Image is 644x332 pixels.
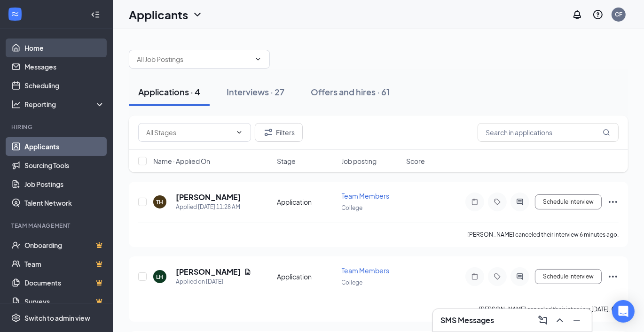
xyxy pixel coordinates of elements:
[129,7,188,23] h1: Applicants
[24,137,105,156] a: Applicants
[311,86,390,98] div: Offers and hires · 61
[24,193,105,212] a: Talent Network
[24,175,105,193] a: Job Postings
[440,315,494,325] h3: SMS Messages
[11,313,21,323] svg: Settings
[342,279,363,286] span: College
[24,39,105,57] a: Home
[263,127,274,138] svg: Filter
[478,123,619,142] input: Search in applications
[24,236,105,255] a: OnboardingCrown
[592,9,604,20] svg: QuestionInfo
[492,198,503,206] svg: Tag
[406,156,425,166] span: Score
[537,315,549,326] svg: ComposeMessage
[137,54,251,64] input: All Job Postings
[569,313,584,328] button: Minimize
[467,230,619,239] div: [PERSON_NAME] canceled their interview 6 minutes ago.
[176,192,241,202] h5: [PERSON_NAME]
[469,273,480,280] svg: Note
[192,9,203,20] svg: ChevronDown
[535,194,602,209] button: Schedule Interview
[91,10,100,19] svg: Collapse
[607,196,619,208] svg: Ellipses
[24,313,90,323] div: Switch to admin view
[157,273,164,281] div: LH
[535,313,550,328] button: ComposeMessage
[552,313,567,328] button: ChevronUp
[277,272,336,281] div: Application
[176,267,240,277] h5: [PERSON_NAME]
[254,55,262,63] svg: ChevronDown
[24,273,105,292] a: DocumentsCrown
[342,192,390,200] span: Team Members
[554,315,565,326] svg: ChevronUp
[342,204,363,211] span: College
[157,198,164,206] div: TH
[11,123,103,131] div: Hiring
[612,300,635,323] div: Open Intercom Messenger
[138,86,200,98] div: Applications · 4
[479,305,619,314] div: [PERSON_NAME] canceled their interview [DATE].
[535,269,602,284] button: Schedule Interview
[277,156,296,166] span: Stage
[24,76,105,95] a: Scheduling
[10,9,20,19] svg: WorkstreamLogo
[24,156,105,175] a: Sourcing Tools
[277,197,336,207] div: Application
[469,198,480,206] svg: Note
[24,292,105,311] a: SurveysCrown
[227,86,284,98] div: Interviews · 27
[514,198,526,206] svg: ActiveChat
[342,266,390,275] span: Team Members
[615,10,622,18] div: CF
[236,129,243,136] svg: ChevronDown
[176,202,241,212] div: Applied [DATE] 11:28 AM
[571,315,582,326] svg: Minimize
[342,156,377,166] span: Job posting
[255,123,303,142] button: Filter Filters
[607,271,619,282] svg: Ellipses
[492,273,503,280] svg: Tag
[24,57,105,76] a: Messages
[514,273,526,280] svg: ActiveChat
[24,255,105,273] a: TeamCrown
[11,100,21,109] svg: Analysis
[24,100,105,109] div: Reporting
[603,129,610,136] svg: MagnifyingGlass
[11,222,103,230] div: Team Management
[611,305,619,313] svg: Info
[176,277,251,286] div: Applied on [DATE]
[146,127,232,138] input: All Stages
[153,156,210,166] span: Name · Applied On
[244,268,251,276] svg: Document
[572,9,583,20] svg: Notifications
